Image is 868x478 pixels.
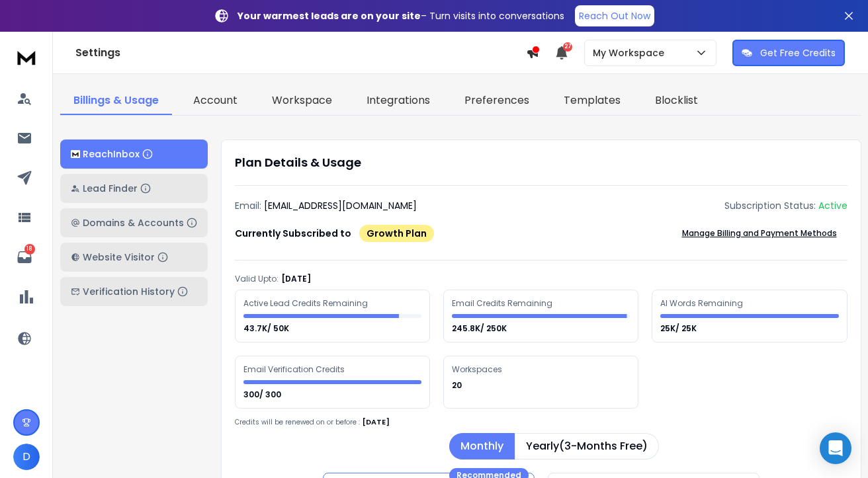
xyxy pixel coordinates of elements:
[243,364,347,375] div: Email Verification Credits
[642,87,711,115] a: Blocklist
[180,87,251,115] a: Account
[660,323,699,334] p: 25K/ 25K
[235,227,351,240] p: Currently Subscribed to
[682,228,837,239] p: Manage Billing and Payment Methods
[75,45,526,61] h1: Settings
[818,199,847,212] div: Active
[60,243,208,272] button: Website Visitor
[264,199,417,212] p: [EMAIL_ADDRESS][DOMAIN_NAME]
[24,244,35,255] p: 18
[281,274,311,284] p: [DATE]
[243,298,370,309] div: Active Lead Credits Remaining
[452,323,509,334] p: 245.8K/ 250K
[243,389,283,400] p: 300/ 300
[449,433,515,459] button: Monthly
[60,139,208,169] button: ReachInbox
[235,274,279,284] p: Valid Upto:
[563,42,572,52] span: 27
[238,9,421,22] strong: Your warmest leads are on your site
[235,153,847,172] h1: Plan Details & Usage
[235,199,261,212] p: Email:
[259,87,345,115] a: Workspace
[11,244,38,270] a: 18
[593,46,670,60] p: My Workspace
[60,208,208,237] button: Domains & Accounts
[13,444,40,470] button: D
[452,364,504,375] div: Workspaces
[60,87,172,115] a: Billings & Usage
[60,277,208,306] button: Verification History
[760,46,836,60] p: Get Free Credits
[724,199,816,212] p: Subscription Status:
[660,298,745,309] div: AI Words Remaining
[451,87,542,115] a: Preferences
[235,417,360,427] p: Credits will be renewed on or before :
[71,150,80,159] img: logo
[60,174,208,203] button: Lead Finder
[359,225,434,242] div: Growth Plan
[452,380,464,391] p: 20
[732,40,845,66] button: Get Free Credits
[238,9,564,22] p: – Turn visits into conversations
[579,9,650,22] p: Reach Out Now
[243,323,291,334] p: 43.7K/ 50K
[672,220,847,247] button: Manage Billing and Payment Methods
[13,45,40,69] img: logo
[452,298,554,309] div: Email Credits Remaining
[515,433,659,459] button: Yearly(3-Months Free)
[820,432,851,464] div: Open Intercom Messenger
[363,417,390,428] p: [DATE]
[550,87,634,115] a: Templates
[353,87,443,115] a: Integrations
[575,5,654,26] a: Reach Out Now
